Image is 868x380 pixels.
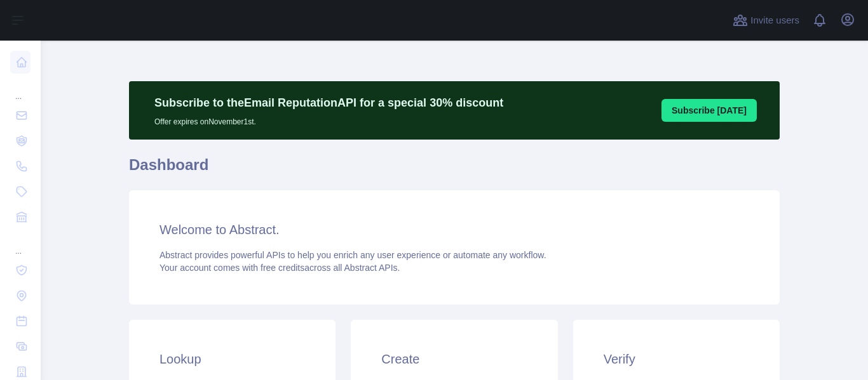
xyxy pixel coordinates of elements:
div: ... [10,76,31,102]
button: Subscribe [DATE] [661,99,757,122]
span: Invite users [750,13,799,28]
span: Abstract provides powerful APIs to help you enrich any user experience or automate any workflow. [159,250,546,260]
h3: Verify [604,350,749,368]
p: Subscribe to the Email Reputation API for a special 30 % discount [154,94,503,112]
h3: Create [381,350,527,368]
button: Invite users [730,10,802,30]
p: Offer expires on November 1st. [154,112,503,127]
div: ... [10,231,31,256]
h3: Lookup [159,350,305,368]
span: Your account comes with across all Abstract APIs. [159,263,400,273]
span: free credits [261,263,304,273]
h1: Dashboard [129,155,780,185]
h3: Welcome to Abstract. [159,221,749,239]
